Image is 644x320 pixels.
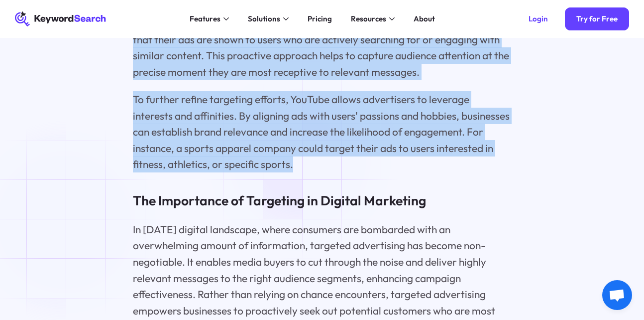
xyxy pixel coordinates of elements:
[351,13,386,25] div: Resources
[248,13,280,25] div: Solutions
[133,191,511,210] h3: The Importance of Targeting in Digital Marketing
[133,91,511,172] p: To further refine targeting efforts, YouTube allows advertisers to leverage interests and affinit...
[602,280,632,310] a: Open chat
[529,14,548,23] div: Login
[414,13,435,25] div: About
[565,7,629,30] a: Try for Free
[302,11,338,26] a: Pricing
[517,7,559,30] a: Login
[308,13,332,25] div: Pricing
[190,13,220,25] div: Features
[408,11,441,26] a: About
[576,14,618,23] div: Try for Free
